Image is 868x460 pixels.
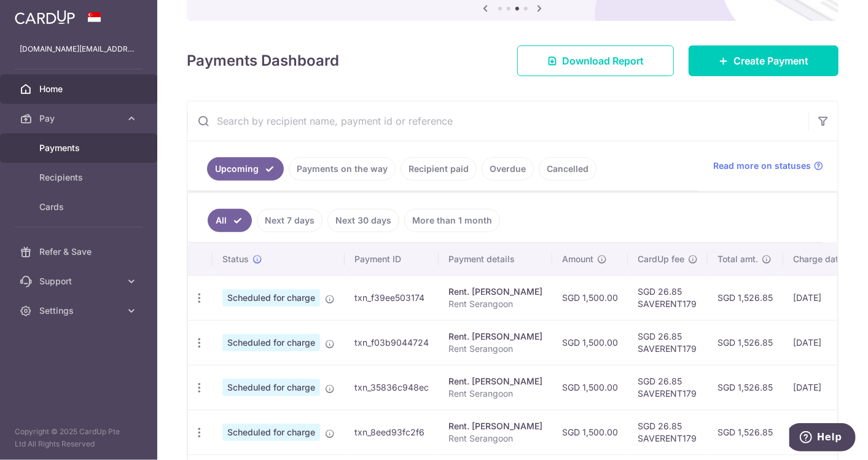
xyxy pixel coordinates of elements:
[708,275,783,320] td: SGD 1,526.85
[39,275,120,287] span: Support
[628,410,708,454] td: SGD 26.85 SAVERENT179
[327,209,399,232] a: Next 30 days
[404,209,500,232] a: More than 1 month
[15,10,75,25] img: CardUp
[39,142,120,154] span: Payments
[482,157,534,181] a: Overdue
[783,365,867,410] td: [DATE]
[628,365,708,410] td: SGD 26.85 SAVERENT179
[187,50,339,72] h4: Payments Dashboard
[187,101,808,141] input: Search by recipient name, payment id or reference
[222,289,320,306] span: Scheduled for charge
[552,410,628,454] td: SGD 1,500.00
[539,157,596,181] a: Cancelled
[345,275,439,320] td: txn_f39ee503174
[713,160,823,172] a: Read more on statuses
[552,275,628,320] td: SGD 1,500.00
[783,320,867,365] td: [DATE]
[207,157,284,181] a: Upcoming
[448,375,542,388] div: Rent. [PERSON_NAME]
[448,432,542,445] p: Rent Serangoon
[448,343,542,355] p: Rent Serangoon
[289,157,396,181] a: Payments on the way
[20,43,138,55] p: [DOMAIN_NAME][EMAIL_ADDRESS][DOMAIN_NAME]
[439,243,552,275] th: Payment details
[39,83,120,95] span: Home
[717,253,758,265] span: Total amt.
[708,365,783,410] td: SGD 1,526.85
[628,320,708,365] td: SGD 26.85 SAVERENT179
[713,160,811,172] span: Read more on statuses
[783,275,867,320] td: [DATE]
[638,253,684,265] span: CardUp fee
[257,209,323,232] a: Next 7 days
[39,201,120,213] span: Cards
[345,365,439,410] td: txn_35836c948ec
[448,388,542,400] p: Rent Serangoon
[208,209,252,232] a: All
[222,379,320,396] span: Scheduled for charge
[448,286,542,298] div: Rent. [PERSON_NAME]
[345,243,439,275] th: Payment ID
[689,45,839,76] a: Create Payment
[39,171,120,184] span: Recipients
[552,365,628,410] td: SGD 1,500.00
[345,410,439,454] td: txn_8eed93fc2f6
[733,53,808,68] span: Create Payment
[708,410,783,454] td: SGD 1,526.85
[562,253,593,265] span: Amount
[628,275,708,320] td: SGD 26.85 SAVERENT179
[39,305,120,317] span: Settings
[789,423,856,454] iframe: Opens a widget where you can find more information
[517,45,674,76] a: Download Report
[222,334,320,351] span: Scheduled for charge
[562,53,644,68] span: Download Report
[222,424,320,441] span: Scheduled for charge
[448,420,542,432] div: Rent. [PERSON_NAME]
[222,253,249,265] span: Status
[708,320,783,365] td: SGD 1,526.85
[345,320,439,365] td: txn_f03b9044724
[401,157,477,181] a: Recipient paid
[39,246,120,258] span: Refer & Save
[39,112,120,125] span: Pay
[552,320,628,365] td: SGD 1,500.00
[448,330,542,343] div: Rent. [PERSON_NAME]
[448,298,542,310] p: Rent Serangoon
[793,253,843,265] span: Charge date
[783,410,867,454] td: [DATE]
